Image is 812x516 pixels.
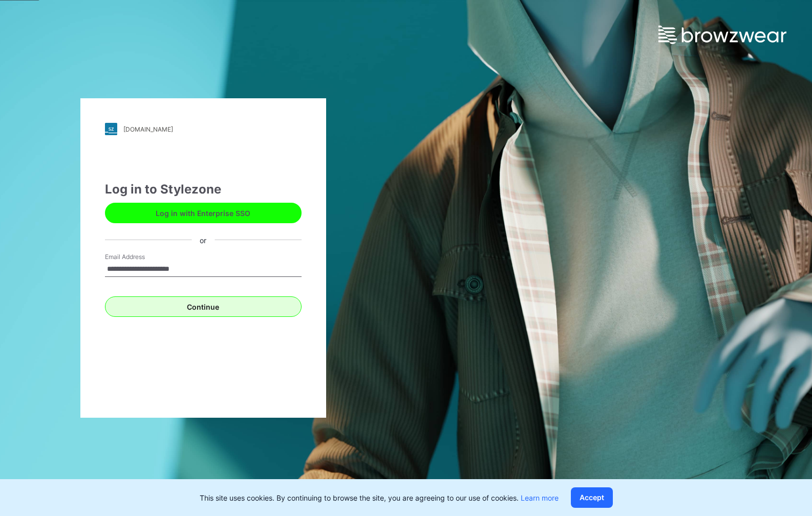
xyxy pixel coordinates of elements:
[105,296,302,317] button: Continue
[658,26,786,44] img: browzwear-logo.e42bd6dac1945053ebaf764b6aa21510.svg
[200,492,559,503] p: This site uses cookies. By continuing to browse the site, you are agreeing to our use of cookies.
[571,487,613,508] button: Accept
[105,252,177,262] label: Email Address
[105,180,302,199] div: Log in to Stylezone
[521,493,559,502] a: Learn more
[123,125,173,133] div: [DOMAIN_NAME]
[191,234,215,245] div: or
[105,123,117,135] img: stylezone-logo.562084cfcfab977791bfbf7441f1a819.svg
[105,203,302,223] button: Log in with Enterprise SSO
[105,123,302,135] a: [DOMAIN_NAME]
